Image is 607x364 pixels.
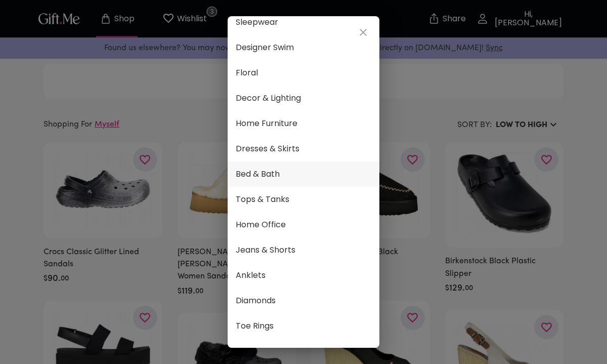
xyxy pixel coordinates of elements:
[236,244,371,257] span: Jeans & Shorts
[236,142,371,155] span: Dresses & Skirts
[236,319,371,333] span: Toe Rings
[236,345,371,358] span: Outdoor Living
[236,294,371,307] span: Diamonds
[351,20,375,45] button: close
[236,41,371,54] span: Designer Swim
[236,117,371,130] span: Home Furniture
[236,168,371,181] span: Bed & Bath
[236,92,371,105] span: Decor & Lighting
[236,66,371,79] span: Floral
[236,16,371,29] span: Sleepwear
[236,218,371,231] span: Home Office
[236,193,371,206] span: Tops & Tanks
[236,269,371,282] span: Anklets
